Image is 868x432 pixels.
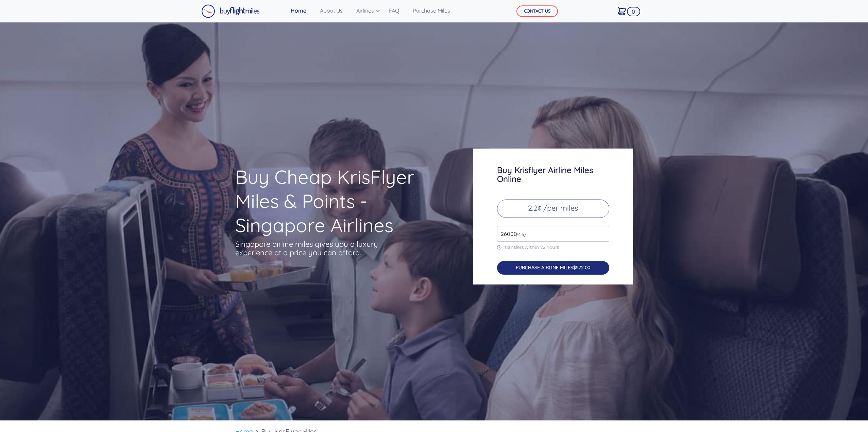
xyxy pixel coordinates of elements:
span: $572.00 [573,264,590,271]
p: Singapore airline miles gives you a luxury experience at a price you can afford. [235,240,388,257]
a: Buy Flight Miles Logo [201,3,260,20]
img: Cart [618,7,626,15]
img: Buy Flight Miles Logo [201,4,260,18]
a: FAQ [386,4,402,17]
p: transfers within 72 hours [497,244,609,250]
a: About Us [317,4,345,17]
p: 2.2¢ /per miles [497,200,609,218]
button: CONTACT US [516,5,558,17]
a: 0 [615,4,629,18]
a: Airlines [354,4,378,17]
button: PURCHASE AIRLINE MILES$572.00 [497,261,609,275]
span: Mile [513,230,526,239]
a: Purchase Miles [410,4,453,17]
span: 0 [627,7,640,16]
h1: Buy Cheap KrisFlyer Miles & Points - Singapore Airlines [235,165,447,237]
a: Home [288,4,309,17]
h3: Buy Krisflyer Airline Miles Online [497,166,609,183]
